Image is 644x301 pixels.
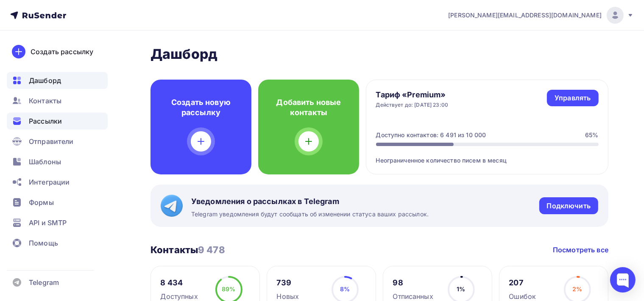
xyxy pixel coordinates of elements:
a: Дашборд [7,72,108,89]
span: Формы [29,197,54,207]
div: 65% [585,131,598,139]
span: [PERSON_NAME][EMAIL_ADDRESS][DOMAIN_NAME] [448,11,602,19]
a: Формы [7,194,108,211]
a: [PERSON_NAME][EMAIL_ADDRESS][DOMAIN_NAME] [448,7,634,24]
span: Контакты [29,96,61,106]
span: API и SMTP [29,218,67,228]
span: Дашборд [29,75,61,86]
span: 1% [457,285,465,293]
span: Шаблоны [29,157,61,167]
h2: Дашборд [151,46,608,63]
a: Контакты [7,92,108,109]
span: 8% [340,285,350,293]
h4: Тариф «Premium» [376,90,449,100]
div: 8 434 [161,278,198,288]
a: Рассылки [7,113,108,130]
span: Помощь [29,238,58,248]
span: Уведомления о рассылках в Telegram [191,196,429,207]
span: 89% [222,285,235,293]
span: 9 478 [198,244,225,255]
div: 207 [509,278,536,288]
a: Шаблоны [7,153,108,170]
a: Посмотреть все [553,245,608,255]
div: 98 [393,278,433,288]
div: Неограниченное количество писем в месяц [376,146,599,165]
h3: Контакты [151,244,225,256]
h4: Добавить новые контакты [272,97,346,118]
span: Отправители [29,136,74,146]
a: Отправители [7,133,108,150]
span: Интеграции [29,177,70,187]
span: Telegram [29,277,59,287]
h4: Создать новую рассылку [164,97,238,118]
div: 739 [277,278,299,288]
div: Доступно контактов: 6 491 из 10 000 [376,131,486,139]
span: Рассылки [29,116,62,126]
div: Подключить [547,201,591,211]
div: Действует до: [DATE] 23:00 [376,102,449,108]
span: Telegram уведомления будут сообщать об изменении статуса ваших рассылок. [191,210,429,218]
span: 2% [572,285,582,293]
div: Управлять [555,93,591,103]
div: Создать рассылку [31,47,93,57]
